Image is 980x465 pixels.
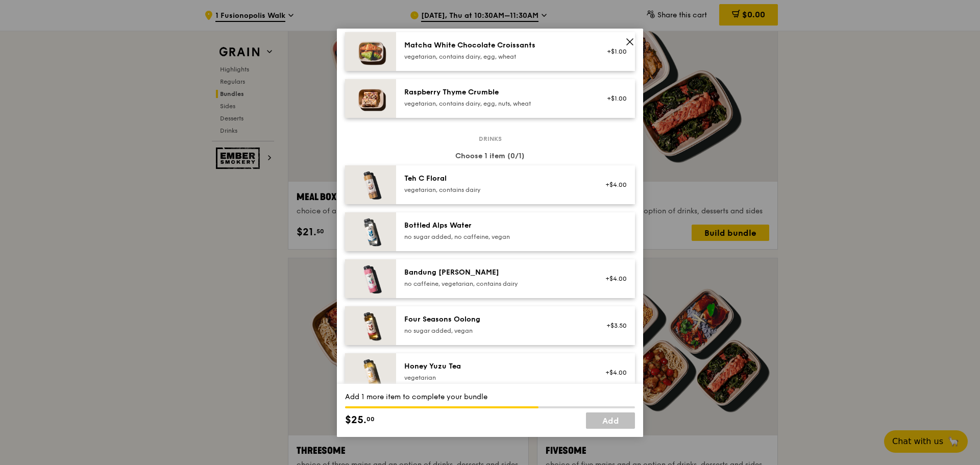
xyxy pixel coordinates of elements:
[404,314,587,325] div: Four Seasons Oolong
[345,392,635,402] div: Add 1 more item to complete your bundle
[404,233,587,241] div: no sugar added, no caffeine, vegan
[404,53,587,61] div: vegetarian, contains dairy, egg, wheat
[600,369,627,377] div: +$4.00
[345,165,396,204] img: daily_normal_HORZ-teh-c-floral.jpg
[345,32,396,71] img: daily_normal_Matcha_White_Chocolate_Croissants-HORZ.jpg
[404,221,587,231] div: Bottled Alps Water
[600,275,627,283] div: +$4.00
[345,353,396,392] img: daily_normal_honey-yuzu-tea.jpg
[600,181,627,189] div: +$4.00
[345,306,396,345] img: daily_normal_HORZ-four-seasons-oolong.jpg
[345,259,396,298] img: daily_normal_HORZ-bandung-gao.jpg
[404,361,587,372] div: Honey Yuzu Tea
[404,327,587,335] div: no sugar added, vegan
[600,94,627,103] div: +$1.00
[366,415,375,423] span: 00
[345,151,635,161] div: Choose 1 item (0/1)
[404,40,587,51] div: Matcha White Chocolate Croissants
[586,412,635,429] a: Add
[475,135,506,143] span: Drinks
[404,280,587,288] div: no caffeine, vegetarian, contains dairy
[600,322,627,330] div: +$3.50
[404,174,587,184] div: Teh C Floral
[345,79,396,118] img: daily_normal_Raspberry_Thyme_Crumble__Horizontal_.jpg
[404,267,587,278] div: Bandung [PERSON_NAME]
[404,87,587,97] div: Raspberry Thyme Crumble
[600,47,627,56] div: +$1.00
[345,212,396,251] img: daily_normal_HORZ-bottled-alps-water.jpg
[345,412,366,428] span: $25.
[404,100,587,108] div: vegetarian, contains dairy, egg, nuts, wheat
[404,374,587,382] div: vegetarian
[404,186,587,194] div: vegetarian, contains dairy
